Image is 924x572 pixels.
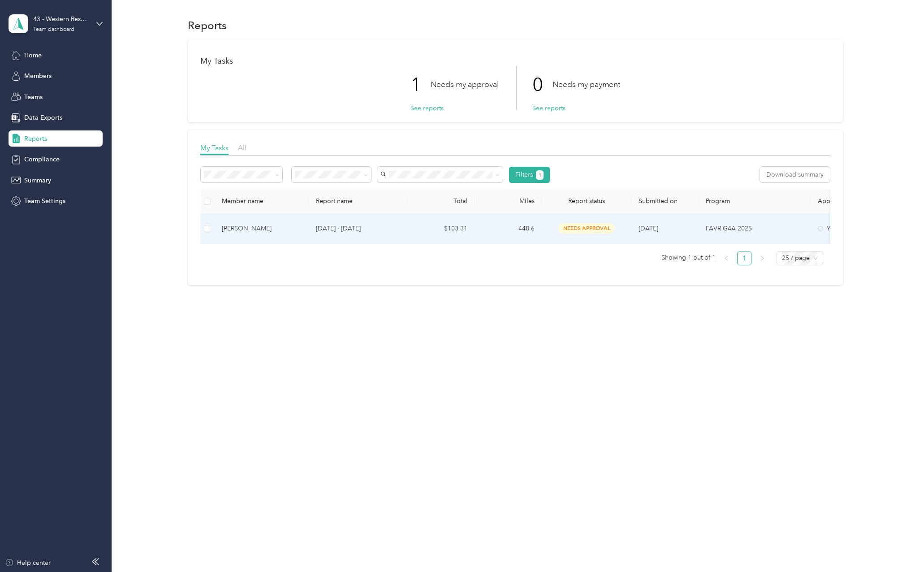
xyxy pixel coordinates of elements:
span: Reports [24,134,47,143]
p: Needs my approval [431,79,499,90]
div: Miles [482,197,535,205]
span: [DATE] [639,225,658,232]
li: 1 [737,251,751,265]
li: Previous Page [719,251,734,265]
button: Download summary [760,167,830,182]
span: Team Settings [24,196,65,206]
span: 25 / page [782,251,818,265]
li: Next Page [755,251,769,265]
th: Program [699,189,811,214]
div: You [818,224,893,234]
span: Showing 1 out of 1 [661,251,716,264]
iframe: Everlance-gr Chat Button Frame [874,522,924,572]
p: 1 [410,66,431,104]
div: Member name [222,197,302,205]
span: Compliance [24,155,60,164]
h1: Reports [188,21,227,30]
div: [PERSON_NAME] [222,224,302,234]
h1: My Tasks [200,56,830,66]
p: Needs my payment [553,79,620,90]
td: 448.6 [475,214,542,244]
span: Members [24,71,52,81]
button: left [719,251,734,265]
span: right [760,256,765,261]
span: Data Exports [24,113,62,122]
th: Submitted on [631,189,699,214]
span: My Tasks [200,143,229,152]
p: [DATE] - [DATE] [316,224,400,234]
div: Total [415,197,467,205]
span: left [724,256,729,261]
span: 1 [539,171,541,179]
td: FAVR G4A 2025 [699,214,811,244]
button: Help center [5,558,51,568]
a: 1 [738,251,751,265]
span: Teams [24,92,43,102]
span: needs approval [558,223,615,234]
button: See reports [410,104,444,113]
button: See reports [532,104,566,113]
th: Approvers [811,189,900,214]
th: Report name [309,189,407,214]
span: Home [24,51,42,60]
div: 43 - Western Reserve [33,14,89,24]
th: Member name [215,189,309,214]
div: Team dashboard [33,27,74,32]
p: FAVR G4A 2025 [706,224,803,234]
span: Summary [24,176,51,185]
td: $103.31 [407,214,475,244]
button: 1 [536,170,544,180]
button: right [755,251,769,265]
span: All [238,143,246,152]
div: Page Size [777,251,823,265]
p: 0 [532,66,553,104]
span: Report status [549,197,624,205]
button: Filters1 [509,167,550,183]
